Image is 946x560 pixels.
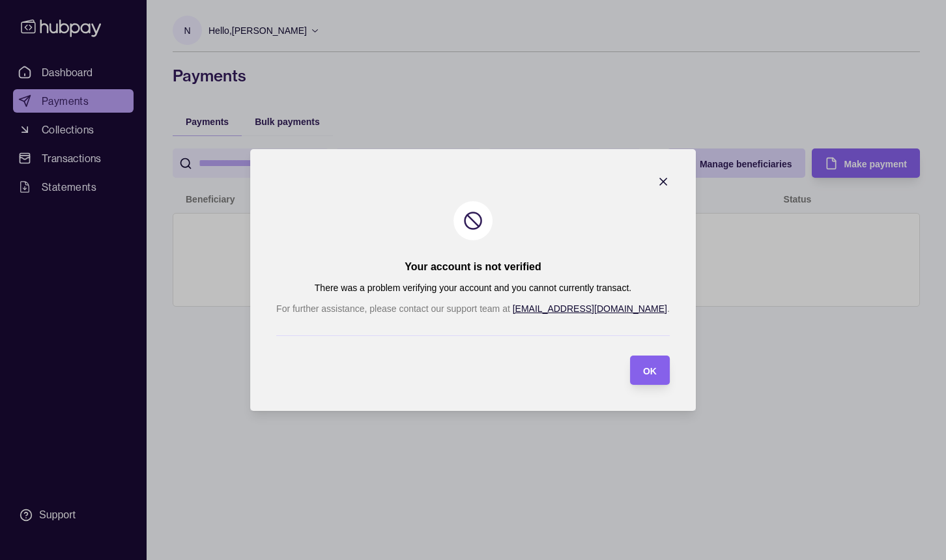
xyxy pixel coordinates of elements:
h2: Your account is not verified [405,260,541,274]
p: There was a problem verifying your account and you cannot currently transact. [315,281,631,295]
a: [EMAIL_ADDRESS][DOMAIN_NAME] [513,303,667,314]
button: OK [630,356,670,385]
p: For further assistance, please contact our support team at . [276,301,670,316]
span: OK [643,366,657,376]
